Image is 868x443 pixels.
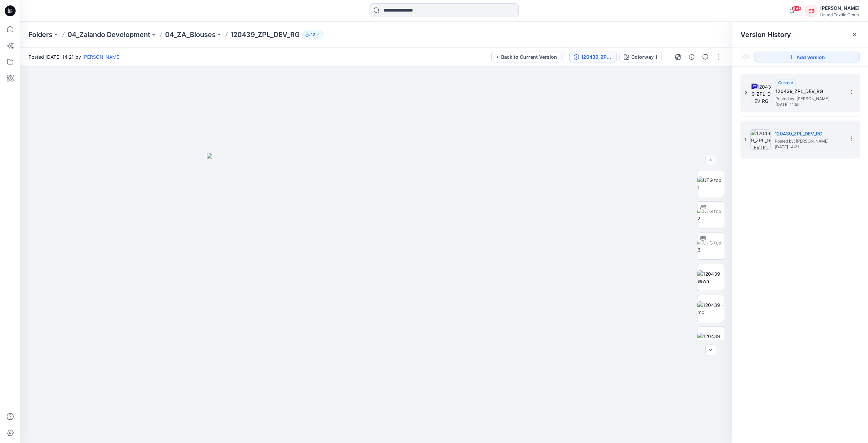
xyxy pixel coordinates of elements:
a: [PERSON_NAME] [82,54,121,60]
span: [DATE] 11:55 [775,102,843,107]
span: [DATE] 14:21 [775,145,843,149]
button: Show Hidden Versions [741,52,751,62]
p: 12 [311,31,315,38]
div: Colorway 1 [631,53,657,61]
button: Colorway 1 [619,52,662,62]
button: Add version [754,52,860,62]
button: Back to Current Version [491,52,561,62]
img: 120439 patterns [697,333,724,347]
div: United Textile Group [820,12,860,17]
span: Version History [741,31,791,39]
img: UTG top 3 [697,239,724,253]
span: Posted by: Rita Garneliene [775,95,843,102]
span: Posted by: Rita Garneliene [775,138,843,145]
img: 120439 sewn [697,270,724,284]
img: 120439_ZPL_DEV_RG [751,83,771,103]
div: EB [805,5,817,17]
img: 120439_ZPL_DEV_RG [750,129,771,150]
div: [PERSON_NAME] [820,4,860,12]
span: 1. [745,136,748,143]
span: Current [778,80,793,85]
a: 04_Zalando Development [67,30,150,39]
h5: 120439_ZPL_DEV_RG [775,130,843,138]
img: UTG top 2 [697,208,724,222]
p: 120439_ZPL_DEV_RG [231,30,300,39]
a: 04_ZA_Blouses [165,30,216,39]
img: UTG top 1 [697,177,724,191]
span: 99+ [791,6,802,11]
button: Details [686,52,697,62]
span: Posted [DATE] 14:21 by [28,53,121,60]
a: Folders [28,30,53,39]
button: 12 [302,30,323,39]
button: 120439_ZPL_DEV_RG [569,52,617,62]
div: 120439_ZPL_DEV_RG [581,53,612,61]
button: Close [852,32,857,37]
span: 2. [745,90,748,96]
img: 120439 - mc [697,301,724,316]
h5: 120439_ZPL_DEV_RG [775,87,843,95]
